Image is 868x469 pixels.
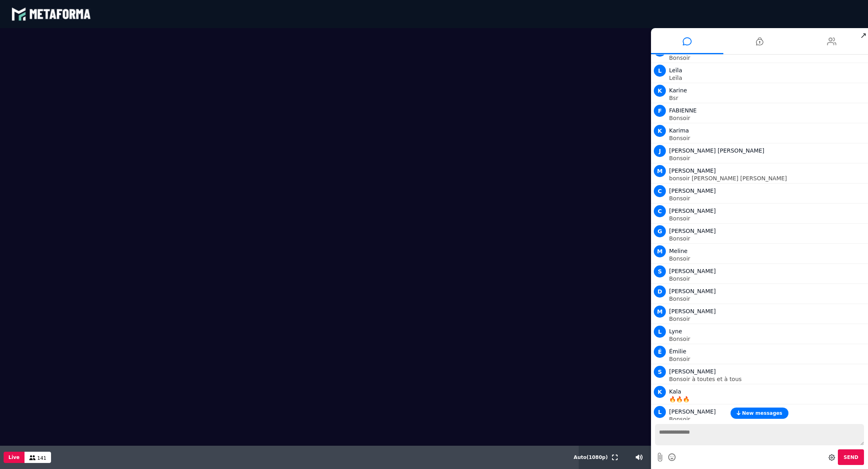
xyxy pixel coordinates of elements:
[654,406,666,418] span: L
[654,285,666,298] span: D
[669,376,866,382] p: Bonsoir à toutes et à tous
[669,216,866,221] p: Bonsoir
[731,408,788,419] button: New messages
[669,135,866,141] p: Bonsoir
[669,308,716,314] span: [PERSON_NAME]
[654,65,666,77] span: L
[669,256,866,261] p: Bonsoir
[654,265,666,277] span: S
[37,455,47,461] span: 141
[654,386,666,398] span: K
[654,306,666,318] span: M
[669,268,716,274] span: [PERSON_NAME]
[838,449,864,465] button: Send
[669,67,682,73] span: Leïla
[669,196,866,201] p: Bonsoir
[669,396,866,402] p: 🔥🔥🔥
[843,455,858,460] span: Send
[654,145,666,157] span: J
[669,208,716,214] span: [PERSON_NAME]
[669,115,866,121] p: Bonsoir
[654,125,666,137] span: K
[654,205,666,217] span: C
[572,446,610,469] button: Auto(1080p)
[669,75,866,81] p: Leïla
[669,368,716,375] span: [PERSON_NAME]
[669,328,682,334] span: Lyne
[654,346,666,358] span: É
[669,87,687,94] span: Karine
[654,366,666,378] span: S
[859,28,868,43] span: ↗
[654,165,666,177] span: M
[669,336,866,342] p: Bonsoir
[654,326,666,338] span: L
[669,288,716,294] span: [PERSON_NAME]
[669,276,866,281] p: Bonsoir
[669,388,681,395] span: Kala
[742,410,782,416] span: New messages
[654,225,666,237] span: G
[574,455,608,460] span: Auto ( 1080 p)
[669,296,866,302] p: Bonsoir
[669,188,716,194] span: [PERSON_NAME]
[654,85,666,97] span: K
[669,356,866,362] p: Bonsoir
[654,245,666,257] span: M
[654,185,666,197] span: C
[669,95,866,101] p: Bsr
[669,236,866,241] p: Bonsoir
[669,107,697,114] span: FABIENNE
[669,127,689,134] span: Karima
[669,155,866,161] p: Bonsoir
[669,147,764,154] span: [PERSON_NAME] [PERSON_NAME]
[669,175,866,181] p: bonsoir [PERSON_NAME] [PERSON_NAME]
[669,248,688,254] span: Meline
[654,105,666,117] span: F
[4,452,25,463] button: Live
[669,348,686,355] span: Émilie
[669,167,716,174] span: [PERSON_NAME]
[669,55,866,61] p: Bonsoir
[669,316,866,322] p: Bonsoir
[669,416,866,422] p: Bonsoir
[669,228,716,234] span: [PERSON_NAME]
